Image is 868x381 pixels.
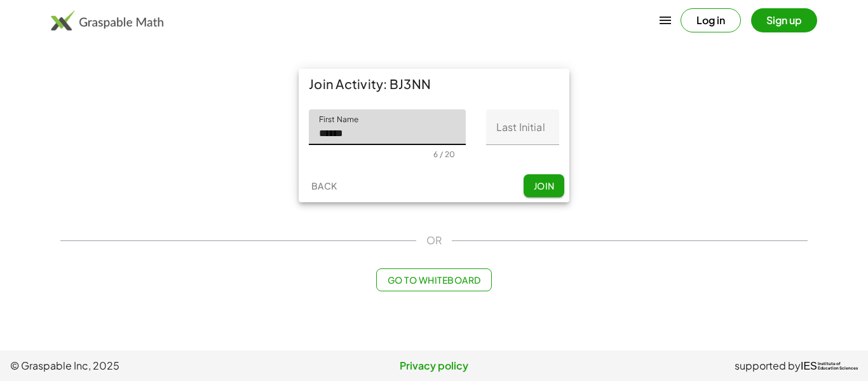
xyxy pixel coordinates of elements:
span: Back [311,180,337,191]
span: Go to Whiteboard [387,274,480,286]
button: Log in [681,8,741,32]
div: 6 / 20 [433,149,455,159]
span: OR [426,233,442,248]
span: Institute of Education Sciences [818,362,858,371]
a: Privacy policy [293,358,576,373]
button: Go to Whiteboard [376,268,491,291]
a: IESInstitute ofEducation Sciences [801,358,858,373]
span: © Graspable Inc, 2025 [10,358,293,373]
button: Sign up [751,8,817,32]
button: Back [304,174,344,197]
span: IES [801,360,817,372]
div: Join Activity: BJ3NN [299,69,569,99]
span: Join [533,180,554,191]
span: supported by [735,358,801,373]
button: Join [524,174,564,197]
